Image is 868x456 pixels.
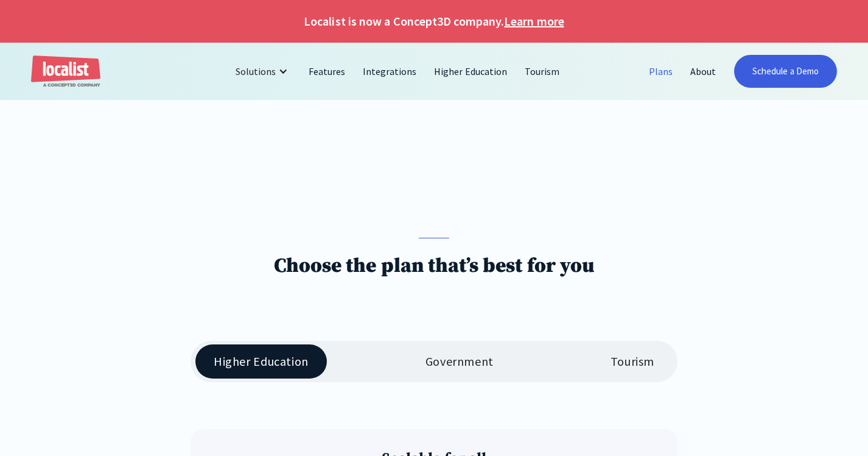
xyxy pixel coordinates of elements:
a: Tourism [516,57,569,86]
a: Plans [640,57,682,86]
a: Schedule a Demo [734,55,837,88]
a: home [31,55,100,88]
a: Integrations [354,57,425,86]
div: Higher Education [214,354,309,369]
a: Learn more [504,12,564,30]
a: About [682,57,725,86]
a: Features [300,57,354,86]
a: Higher Education [425,57,516,86]
h1: Choose the plan that’s best for you [274,254,594,279]
div: Solutions [226,57,300,86]
div: Government [425,354,494,369]
div: Solutions [236,64,276,79]
div: Tourism [611,354,654,369]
